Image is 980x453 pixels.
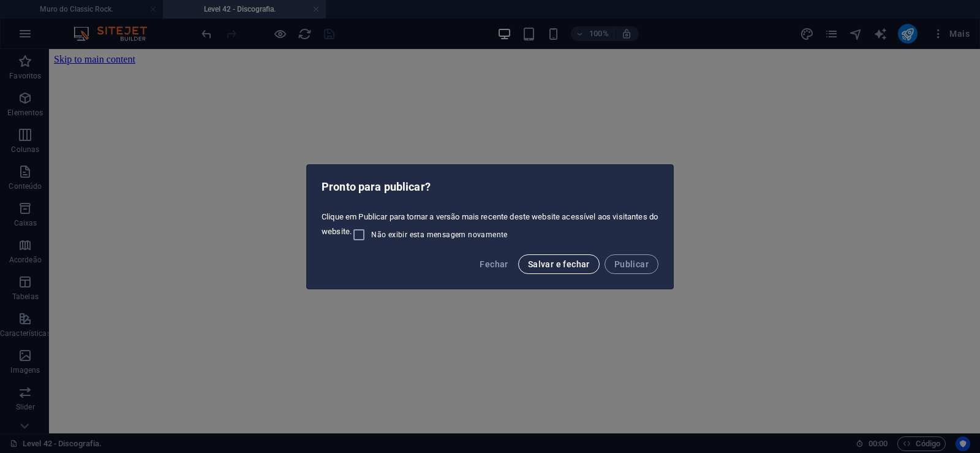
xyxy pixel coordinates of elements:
span: Publicar [614,259,649,269]
div: Clique em Publicar para tornar a versão mais recente deste website acessível aos visitantes do we... [307,207,673,247]
span: Salvar e fechar [528,259,590,269]
button: Publicar [605,254,658,274]
span: Fechar [480,259,508,269]
span: Não exibir esta mensagem novamente [371,230,508,240]
button: Salvar e fechar [518,254,600,274]
h2: Pronto para publicar? [322,180,658,194]
button: Fechar [475,254,513,274]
